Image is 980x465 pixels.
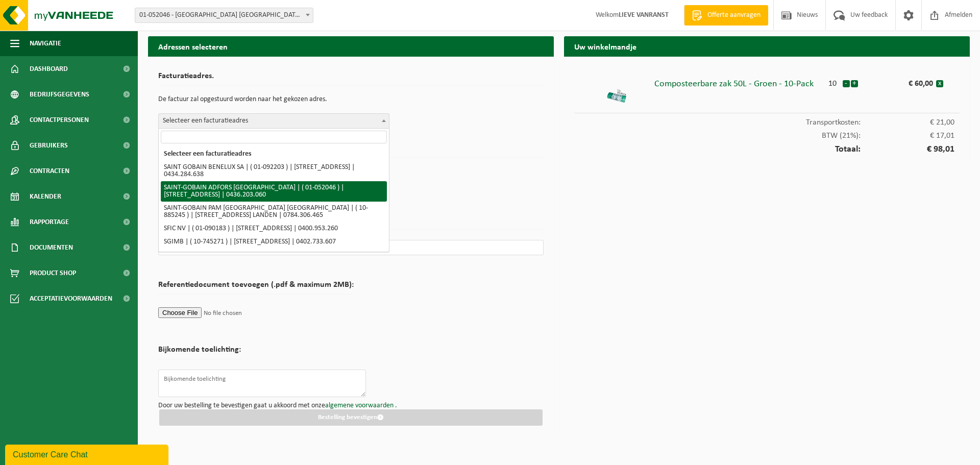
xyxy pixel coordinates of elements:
[843,80,850,87] button: -
[602,75,632,105] img: 01-001001
[619,11,669,19] strong: LIEVE VANRANST
[30,107,89,133] span: Contactpersonen
[30,158,69,184] span: Contracten
[159,409,543,426] button: Bestelling bevestigen
[823,75,842,88] div: 10
[654,75,823,89] div: Composteerbare zak 50L - Groen - 10-Pack
[161,222,387,235] li: SFIC NV | ( 01-090183 ) | [STREET_ADDRESS] | 0400.953.260
[158,346,241,359] h2: Bijkomende toelichting:
[684,5,768,26] a: Offerte aanvragen
[30,286,112,311] span: Acceptatievoorwaarden
[135,8,313,22] span: 01-052046 - SAINT-GOBAIN ADFORS BELGIUM - BUGGENHOUT
[30,133,68,158] span: Gebruikers
[574,127,960,140] div: BTW (21%):
[861,145,954,154] span: € 98,01
[851,80,858,87] button: +
[861,132,954,140] span: € 17,01
[158,72,544,86] h2: Facturatieadres.
[325,402,397,409] a: algemene voorwaarden .
[30,184,61,209] span: Kalender
[574,113,960,127] div: Transportkosten:
[879,75,936,88] div: € 60,00
[861,118,954,127] span: € 21,00
[161,202,387,222] li: SAINT-GOBAIN PAM [GEOGRAPHIC_DATA] [GEOGRAPHIC_DATA] | ( 10-885245 ) | [STREET_ADDRESS] LANDEN | ...
[30,235,73,260] span: Documenten
[159,114,389,128] span: Selecteer een facturatieadres
[158,91,544,108] p: De factuur zal opgestuurd worden naar het gekozen adres.
[161,181,387,202] li: SAINT-GOBAIN ADFORS [GEOGRAPHIC_DATA] | ( 01-052046 ) | [STREET_ADDRESS] | 0436.203.060
[135,8,313,23] span: 01-052046 - SAINT-GOBAIN ADFORS BELGIUM - BUGGENHOUT
[936,80,943,87] button: x
[30,209,69,235] span: Rapportage
[574,140,960,154] div: Totaal:
[30,260,76,286] span: Product Shop
[161,249,387,269] li: [GEOGRAPHIC_DATA] | ( 01-086573 ) | KARREWEG 18, 9870 ZULTE | 0839.810.360
[30,82,89,107] span: Bedrijfsgegevens
[564,36,970,56] h2: Uw winkelmandje
[158,113,389,129] span: Selecteer een facturatieadres
[5,443,170,465] iframe: chat widget
[148,36,554,56] h2: Adressen selecteren
[161,235,387,249] li: SGIMB | ( 10-745271 ) | [STREET_ADDRESS] | 0402.733.607
[30,56,68,82] span: Dashboard
[161,161,387,181] li: SAINT GOBAIN BENELUX SA | ( 01-092203 ) | [STREET_ADDRESS] | 0434.284.638
[158,402,544,409] p: Door uw bestelling te bevestigen gaat u akkoord met onze
[705,10,763,20] span: Offerte aanvragen
[30,31,61,56] span: Navigatie
[158,281,354,295] h2: Referentiedocument toevoegen (.pdf & maximum 2MB):
[161,148,387,161] li: Selecteer een facturatieadres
